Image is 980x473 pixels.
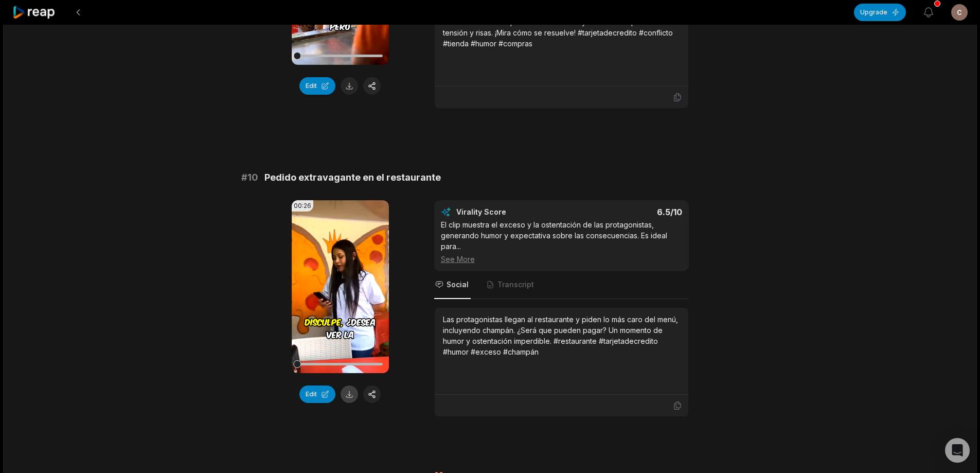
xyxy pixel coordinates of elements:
[241,170,258,185] span: # 10
[441,219,682,265] div: El clip muestra el exceso y la ostentación de las protagonistas, generando humor y expectativa so...
[945,438,970,463] div: Open Intercom Messenger
[456,207,567,217] div: Virality Score
[572,207,682,217] div: 6.5 /10
[854,4,906,21] button: Upgrade
[441,254,682,265] div: See More
[497,279,534,290] span: Transcript
[299,386,335,403] button: Edit
[292,200,389,373] video: Your browser does not support mp4 format.
[299,77,335,95] button: Edit
[443,314,680,357] div: Las protagonistas llegan al restaurante y piden lo más caro del menú, incluyendo champán. ¿Será q...
[443,6,680,49] div: ¿Qué sucede cuando intentas pagar con tarjeta y te rechazan? Un enfrentamiento inesperado entre c...
[447,279,469,290] span: Social
[434,271,689,299] nav: Tabs
[264,170,441,185] span: Pedido extravagante en el restaurante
